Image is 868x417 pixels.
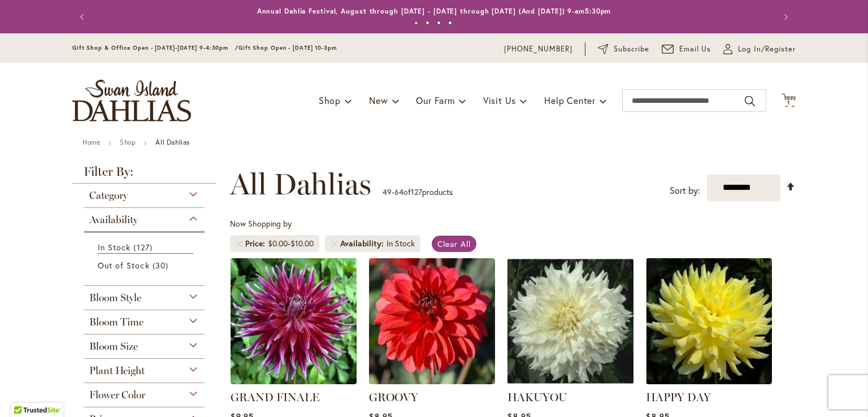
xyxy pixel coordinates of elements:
[646,376,772,386] a: HAPPY DAY
[646,390,711,404] a: HAPPY DAY
[340,238,387,249] span: Availability
[236,240,242,247] a: Remove Price $0.00 - $10.00
[504,44,572,55] a: [PHONE_NUMBER]
[411,186,422,197] span: 127
[231,258,357,384] img: Grand Finale
[483,94,516,106] span: Visit Us
[437,21,441,25] button: 3 of 4
[646,258,772,384] img: HAPPY DAY
[319,94,341,106] span: Shop
[89,189,128,202] span: Category
[383,186,392,197] span: 49
[331,240,337,247] a: Remove Availability In Stock
[383,183,453,201] p: - of products
[98,241,193,254] a: In Stock 127
[670,180,700,201] label: Sort by:
[369,258,495,384] img: GROOVY
[72,166,216,184] strong: Filter By:
[268,238,314,249] div: -
[89,214,138,226] span: Availability
[787,99,790,106] span: 1
[230,167,371,201] span: All Dahlias
[369,94,388,106] span: New
[72,6,95,28] button: Previous
[89,292,141,304] span: Bloom Style
[98,259,193,271] a: Out of Stock 30
[89,364,145,377] span: Plant Height
[290,238,314,249] span: $10.00
[387,238,415,249] div: In Stock
[155,138,190,146] strong: All Dahlias
[268,238,288,249] span: $0.00
[738,44,796,55] span: Log In/Register
[773,6,796,28] button: Next
[723,44,796,55] a: Log In/Register
[448,21,452,25] button: 4 of 4
[98,260,150,271] span: Out of Stock
[72,80,191,121] a: store logo
[432,236,476,252] a: Clear All
[507,258,633,384] img: Hakuyou
[238,44,337,51] span: Gift Shop Open - [DATE] 10-3pm
[245,238,268,249] span: Price
[230,218,292,229] span: Now Shopping by
[414,21,418,25] button: 1 of 4
[89,316,144,328] span: Bloom Time
[83,138,100,146] a: Home
[72,44,238,51] span: Gift Shop & Office Open - [DATE]-[DATE] 9-4:30pm /
[153,259,171,271] span: 30
[437,238,471,249] span: Clear All
[614,44,649,55] span: Subscribe
[679,44,711,55] span: Email Us
[426,21,429,25] button: 2 of 4
[782,93,796,108] button: 1
[89,340,138,353] span: Bloom Size
[369,390,418,404] a: GROOVY
[231,390,319,404] a: GRAND FINALE
[133,241,155,253] span: 127
[394,186,403,197] span: 64
[231,376,357,386] a: Grand Finale
[662,44,711,55] a: Email Us
[507,376,633,386] a: Hakuyou
[8,377,40,409] iframe: Launch Accessibility Center
[98,242,131,253] span: In Stock
[416,94,454,106] span: Our Farm
[257,7,611,15] a: Annual Dahlia Festival, August through [DATE] - [DATE] through [DATE] (And [DATE]) 9-am5:30pm
[507,390,567,404] a: HAKUYOU
[89,389,145,401] span: Flower Color
[120,138,136,146] a: Shop
[369,376,495,386] a: GROOVY
[598,44,649,55] a: Subscribe
[544,94,596,106] span: Help Center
